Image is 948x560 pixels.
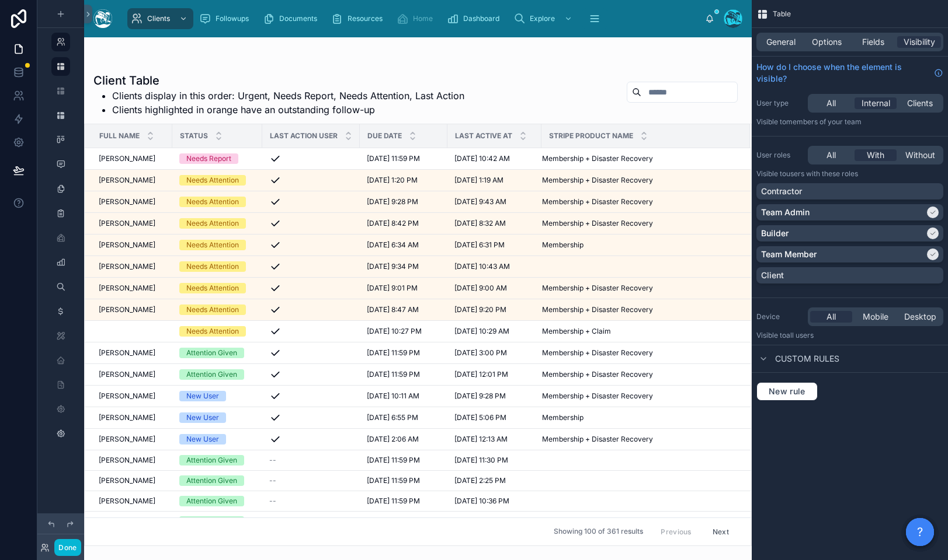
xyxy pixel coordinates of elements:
[863,311,888,323] span: Mobile
[786,331,814,339] span: all users
[786,169,858,178] span: Users with these roles
[761,249,817,260] p: Team Member
[127,8,193,29] a: Clients
[756,150,803,160] label: User roles
[393,8,441,29] a: Home
[549,131,633,141] span: Stripe Product Name
[554,527,643,537] span: Showing 100 of 361 results
[121,6,705,32] div: scrollable content
[906,518,934,546] button: ?
[827,149,836,161] span: All
[54,539,81,556] button: Done
[761,269,784,281] p: Client
[413,14,433,23] span: Home
[756,331,943,340] p: Visible to
[704,523,737,541] button: Next
[510,8,578,29] a: Explore
[756,99,803,108] label: User type
[775,353,839,365] span: Custom rules
[761,206,810,218] p: Team Admin
[270,131,338,141] span: Last Action User
[756,312,803,321] label: Device
[786,117,862,126] span: Members of your team
[904,311,936,323] span: Desktop
[259,8,325,29] a: Documents
[196,8,257,29] a: Followups
[93,9,112,28] img: App logo
[862,97,890,109] span: Internal
[756,61,943,85] a: How do I choose when the element is visible?
[99,131,140,141] span: Full Name
[180,131,208,141] span: Status
[827,97,836,109] span: All
[279,14,317,23] span: Documents
[463,14,499,23] span: Dashboard
[756,117,943,127] p: Visible to
[761,228,789,239] p: Builder
[367,131,402,141] span: Due Date
[216,14,249,23] span: Followups
[766,36,796,48] span: General
[867,149,884,161] span: With
[907,97,933,109] span: Clients
[761,185,802,197] p: Contractor
[147,14,170,23] span: Clients
[812,36,842,48] span: Options
[756,61,929,85] span: How do I choose when the element is visible?
[904,36,935,48] span: Visibility
[756,169,943,178] p: Visible to
[443,8,508,29] a: Dashboard
[827,311,836,323] span: All
[773,9,791,19] span: Table
[756,382,818,401] button: New rule
[348,14,383,23] span: Resources
[530,14,555,23] span: Explore
[862,36,884,48] span: Fields
[905,149,935,161] span: Without
[764,386,810,397] span: New rule
[328,8,391,29] a: Resources
[455,131,512,141] span: Last active at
